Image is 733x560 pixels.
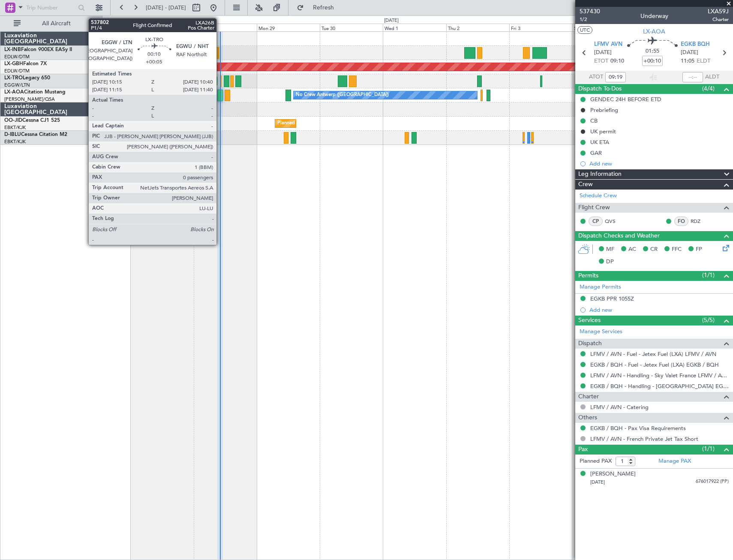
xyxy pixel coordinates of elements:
span: LXA59J [708,7,729,16]
div: [DATE] [384,17,399,24]
span: AC [628,245,636,254]
span: Refresh [306,5,342,11]
a: LFMV / AVN - French Private Jet Tax Short [590,435,698,443]
a: QVS [605,217,624,225]
span: Charter [708,16,729,23]
div: Unplanned Maint Roma (Ciampino) [160,46,237,59]
a: Schedule Crew [580,192,617,200]
span: Dispatch To-Dos [578,84,622,94]
div: Add new [589,160,729,167]
span: Dispatch [578,339,602,349]
span: All Aircraft [22,21,90,27]
a: LFMV / AVN - Fuel - Jetex Fuel (LXA) LFMV / AVN [590,350,716,358]
input: --:-- [605,72,626,82]
span: CR [650,245,658,254]
span: (4/4) [702,84,715,93]
a: Manage Services [580,328,622,336]
a: LFMV / AVN - Handling - Sky Valet France LFMV / AVN **MY HANDLING** [590,372,729,379]
span: ELDT [697,57,710,66]
div: Wed 1 [383,24,446,31]
div: Fri 3 [509,24,572,31]
input: Trip Number [26,1,75,14]
div: GAR [590,149,602,157]
span: LFMV AVN [594,40,622,49]
span: Crew [578,180,593,190]
span: 676017922 (PP) [696,478,729,485]
div: Underway [640,12,668,21]
span: ATOT [589,73,603,81]
a: LFMV / AVN - Catering [590,403,649,411]
span: (5/5) [702,316,715,325]
div: [PERSON_NAME] [590,470,636,479]
a: EDLW/DTM [4,54,30,60]
a: EBKT/KJK [4,124,26,131]
a: OO-JIDCessna CJ1 525 [4,118,60,123]
div: FO [674,217,688,226]
a: LX-AOACitation Mustang [4,90,66,95]
div: EGKB PPR 1055Z [590,295,634,302]
span: [DATE] - [DATE] [146,4,186,12]
a: EGGW/LTN [4,82,30,88]
span: ETOT [594,57,608,66]
div: Sun 28 [194,24,257,31]
span: 11:05 [681,57,694,66]
div: Sat 27 [131,24,194,31]
span: LX-INB [4,47,21,52]
span: Others [578,413,597,423]
div: Sat 4 [572,24,635,31]
label: Planned PAX [580,457,612,466]
div: Planned Maint Kortrijk-[GEOGRAPHIC_DATA] [277,117,377,130]
a: EGKB / BQH - Pax Visa Requirements [590,425,686,432]
div: A/C Unavailable [GEOGRAPHIC_DATA]-[GEOGRAPHIC_DATA] [151,131,288,144]
span: LX-GBH [4,61,23,66]
div: Mon 29 [257,24,320,31]
span: Services [578,316,601,325]
button: All Aircraft [9,17,93,30]
a: LX-INBFalcon 900EX EASy II [4,47,72,52]
span: MF [606,245,614,254]
a: D-IBLUCessna Citation M2 [4,132,67,137]
a: EGKB / BQH - Handling - [GEOGRAPHIC_DATA] EGKB / [GEOGRAPHIC_DATA] [590,382,729,390]
span: 01:55 [646,47,659,56]
div: CP [589,217,603,226]
span: OO-JID [4,118,22,123]
span: Pax [578,445,588,455]
span: LX-AOA [4,90,24,95]
div: UK permit [590,128,616,135]
div: No Crew Antwerp ([GEOGRAPHIC_DATA]) [296,89,389,102]
span: Permits [578,271,598,281]
span: Charter [578,392,599,402]
span: FP [696,245,702,254]
span: ALDT [705,73,719,81]
span: 1/2 [580,16,600,23]
a: RDZ [691,217,710,225]
span: [DATE] [594,48,612,57]
button: Refresh [293,1,344,15]
input: --:-- [682,72,703,82]
div: Tue 30 [320,24,383,31]
span: 09:10 [610,57,624,66]
div: GENDEC 24H BEFORE ETD [590,96,661,103]
a: EBKT/KJK [4,138,26,145]
span: LX-AOA [643,27,665,36]
span: [DATE] [590,479,605,485]
div: CB [590,117,598,124]
a: EDLW/DTM [4,68,30,74]
div: Prebriefing [590,106,618,114]
span: Flight Crew [578,203,610,213]
span: EGKB BQH [681,40,710,49]
button: UTC [577,26,592,34]
span: Dispatch Checks and Weather [578,231,660,241]
div: Add new [589,306,729,313]
span: (1/1) [702,444,715,453]
span: DP [606,258,614,266]
a: Manage PAX [658,457,691,466]
span: FFC [672,245,682,254]
div: UK ETA [590,138,609,146]
div: [DATE] [104,17,118,24]
span: Leg Information [578,169,622,179]
span: [DATE] [681,48,698,57]
span: (1/1) [702,271,715,280]
span: D-IBLU [4,132,21,137]
span: 537430 [580,7,600,16]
